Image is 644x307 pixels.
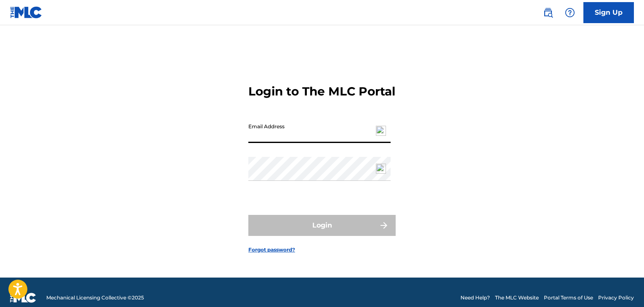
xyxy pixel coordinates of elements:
a: Privacy Policy [598,294,634,302]
img: help [565,8,575,18]
h3: Login to The MLC Portal [248,84,395,99]
a: Portal Terms of Use [544,294,593,302]
a: Forgot password? [248,246,295,254]
img: MLC Logo [10,6,43,19]
img: logo [10,293,36,303]
img: npw-badge-icon-locked.svg [376,164,386,174]
div: Help [562,4,578,21]
span: Mechanical Licensing Collective © 2025 [46,294,144,302]
a: Need Help? [460,294,490,302]
img: npw-badge-icon-locked.svg [376,126,386,136]
a: Public Search [540,4,556,21]
a: Sign Up [583,2,634,23]
a: The MLC Website [495,294,539,302]
img: search [543,8,553,18]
